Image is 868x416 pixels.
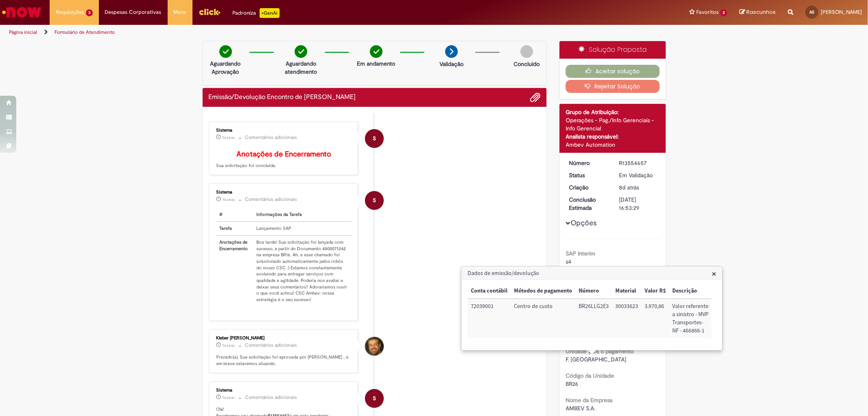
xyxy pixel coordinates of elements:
td: Material: 30033623 [612,299,641,338]
div: Sistema [216,388,352,393]
time: 23/09/2025 08:39:24 [223,395,235,400]
div: Solução Proposta [560,41,666,59]
small: Comentários adicionais [245,342,297,349]
dt: Conclusão Estimada [563,196,613,212]
span: 3 [86,9,93,16]
button: Adicionar anexos [530,92,540,103]
td: Lançamento SAP [254,222,352,236]
span: 7d atrás [223,135,235,140]
td: Descrição: Valor referente a sinistro - MVP Transportes- NF - 466866-1 [669,299,712,338]
span: 7d atrás [223,395,235,400]
th: Descrição [669,284,712,299]
span: 7d atrás [223,343,235,348]
dt: Status [563,171,613,179]
h3: Dados de emissão/devolução [462,267,722,280]
img: check-circle-green.png [295,45,307,58]
th: Tarefa [216,222,254,236]
span: Requisições [56,8,84,16]
span: AMBEV S.A. [566,405,595,412]
img: check-circle-green.png [370,45,383,58]
p: Aguardando atendimento [281,59,321,76]
th: Anotações de Encerramento [216,236,254,306]
dt: Número [563,159,613,167]
div: [DATE] 16:53:29 [619,196,657,212]
b: SAP Interim [566,250,595,257]
div: Dados de emissão/devolução [461,266,723,351]
p: Concluído [514,60,540,68]
td: Conta contábil: 72039001 [468,299,511,338]
span: More [174,8,186,16]
time: 23/09/2025 15:42:09 [223,197,235,202]
th: # [216,208,254,222]
span: Despesas Corporativas [105,8,162,16]
button: Rejeitar Solução [566,80,660,93]
th: Métodos de pagamento [511,284,575,299]
th: Número [575,284,612,299]
th: Conta contábil [468,284,511,299]
a: Rascunhos [739,9,776,16]
h2: Emissão/Devolução Encontro de Contas Fornecedor Histórico de tíquete [209,94,356,101]
p: Sua solicitação foi concluída. [216,150,352,169]
img: click_logo_yellow_360x200.png [199,6,221,18]
span: BR26 [566,380,578,387]
p: +GenAi [260,8,280,18]
time: 23/09/2025 15:42:11 [223,135,235,140]
b: Unidade para o pagamento [566,348,634,355]
th: Informações da Tarefa [254,208,352,222]
div: R13554657 [619,159,657,167]
td: Valor R$: 3.970,86 [641,299,669,338]
p: Validação [439,60,464,68]
time: 22/09/2025 11:37:34 [619,184,639,191]
p: Aguardando Aprovação [206,59,245,76]
th: Valor R$ [641,284,669,299]
div: Operações - Pag./Info Gerenciais - Info Gerencial [566,116,660,132]
td: Número: BR26LLG2E3 [575,299,612,338]
div: Analista responsável: [566,132,660,141]
button: Close [712,269,716,278]
td: Boa tarde! Sua solicitação foi lançada com sucesso, a partir do Documento 4800071242 na empresa B... [254,236,352,306]
dt: Criação [563,183,613,191]
img: arrow-next.png [445,45,458,58]
div: Em Validação [619,171,657,179]
span: Favoritos [696,8,719,16]
b: Anotações de Encerramento [236,150,331,159]
p: Em andamento [357,59,395,68]
span: S [373,191,376,210]
span: F. [GEOGRAPHIC_DATA] [566,356,626,363]
div: System [365,389,384,408]
small: Comentários adicionais [245,134,297,141]
a: Formulário de Atendimento [55,29,115,35]
span: [PERSON_NAME] [821,9,862,15]
span: 2 [720,9,727,16]
ul: Trilhas de página [6,25,573,40]
div: 22/09/2025 11:37:34 [619,183,657,191]
th: Material [612,284,641,299]
span: S [373,389,376,408]
div: Grupo de Atribuição: [566,108,660,116]
td: Métodos de pagamento: Centro de custo [511,299,575,338]
span: S [373,129,376,148]
img: ServiceNow [1,4,43,20]
span: Rascunhos [746,8,776,16]
div: Kleber [PERSON_NAME] [216,336,352,341]
span: AS [809,9,814,15]
span: s4 [566,258,571,265]
button: Aceitar solução [566,65,660,78]
img: check-circle-green.png [219,45,232,58]
div: System [365,129,384,148]
time: 23/09/2025 15:15:52 [223,343,235,348]
div: System [365,191,384,210]
div: Kleber Tadeu Marcandeli [365,337,384,356]
small: Comentários adicionais [245,394,297,401]
b: Código da Unidade [566,372,614,379]
div: Padroniza [233,8,280,18]
p: Prezado(a), Sua solicitação foi aprovada por [PERSON_NAME] , e em breve estaremos atuando. [216,354,352,367]
a: Página inicial [9,29,37,35]
div: Ambev Automation [566,141,660,149]
div: Sistema [216,128,352,133]
span: × [712,268,716,279]
div: Sistema [216,190,352,195]
img: img-circle-grey.png [520,45,533,58]
span: 7d atrás [223,197,235,202]
small: Comentários adicionais [245,196,297,203]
